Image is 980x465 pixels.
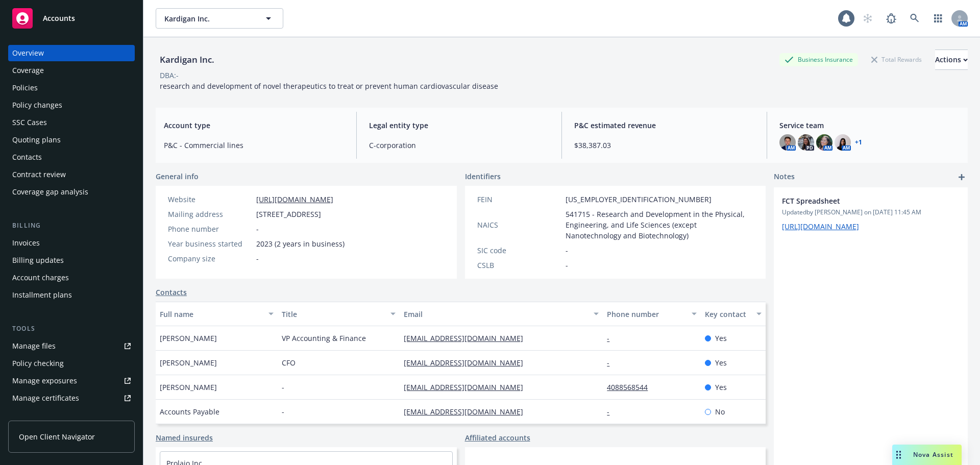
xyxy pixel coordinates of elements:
div: Manage certificates [12,390,79,406]
span: 541715 - Research and Development in the Physical, Engineering, and Life Sciences (except Nanotec... [566,209,754,241]
div: Coverage [12,62,44,79]
a: Manage claims [8,407,135,424]
span: - [566,260,568,271]
div: SIC code [477,245,561,256]
a: Start snowing [857,8,878,29]
div: Company size [168,253,252,264]
a: +1 [855,139,862,145]
span: $38,387.03 [574,140,754,151]
div: Email [404,309,587,320]
span: C-corporation [369,140,549,151]
a: Switch app [928,8,948,29]
a: Policy changes [8,97,135,113]
div: FCT SpreadsheetUpdatedby [PERSON_NAME] on [DATE] 11:45 AM[URL][DOMAIN_NAME] [774,187,968,240]
a: Installment plans [8,287,135,303]
span: - [282,406,284,417]
img: photo [816,134,832,151]
span: Manage exposures [8,373,135,389]
span: [US_EMPLOYER_IDENTIFICATION_NUMBER] [566,194,712,205]
span: Kardigan Inc. [164,13,253,24]
div: Policies [12,80,38,96]
button: Phone number [603,302,700,326]
a: [EMAIL_ADDRESS][DOMAIN_NAME] [404,382,531,392]
span: Yes [715,382,727,393]
span: P&C - Commercial lines [164,140,344,151]
span: Accounts Payable [160,406,219,417]
a: Overview [8,45,135,61]
a: Affiliated accounts [465,432,530,443]
div: Billing [8,221,135,231]
span: - [256,224,259,234]
span: Notes [774,171,795,183]
a: [EMAIL_ADDRESS][DOMAIN_NAME] [404,407,531,417]
div: Mailing address [168,209,252,219]
a: Accounts [8,4,135,33]
div: Manage files [12,338,56,354]
span: Identifiers [465,171,501,182]
span: Legal entity type [369,120,549,131]
div: FEIN [477,194,561,205]
a: - [607,407,618,417]
span: Updated by [PERSON_NAME] on [DATE] 11:45 AM [782,208,960,217]
span: Yes [715,357,727,368]
a: Policies [8,80,135,96]
div: Manage claims [12,407,64,424]
span: P&C estimated revenue [574,120,754,131]
span: CFO [282,357,296,368]
img: photo [835,134,851,151]
span: Yes [715,333,727,344]
span: 2023 (2 years in business) [256,238,345,249]
img: photo [779,134,796,151]
a: Manage files [8,338,135,354]
a: [EMAIL_ADDRESS][DOMAIN_NAME] [404,333,531,343]
span: Service team [779,120,960,131]
div: Year business started [168,238,252,249]
div: DBA: - [160,70,179,81]
span: Accounts [43,14,75,22]
button: Actions [935,50,968,70]
span: General info [156,171,199,182]
div: Policy changes [12,97,62,113]
a: add [955,171,968,183]
div: Overview [12,45,44,61]
a: [EMAIL_ADDRESS][DOMAIN_NAME] [404,358,531,368]
a: Quoting plans [8,132,135,148]
div: Contacts [12,149,42,165]
div: Actions [935,50,968,69]
div: Invoices [12,235,40,251]
span: Nova Assist [913,450,953,459]
div: Manage exposures [12,373,77,389]
a: Contract review [8,166,135,183]
span: - [256,253,259,264]
div: Coverage gap analysis [12,184,88,200]
span: No [715,406,725,417]
div: CSLB [477,260,561,271]
a: Search [904,8,925,29]
button: Nova Assist [892,445,962,465]
a: Account charges [8,270,135,286]
a: Manage certificates [8,390,135,406]
button: Email [400,302,603,326]
div: Kardigan Inc. [156,53,218,66]
a: Named insureds [156,432,213,443]
img: photo [798,134,814,151]
div: Account charges [12,270,69,286]
div: Phone number [168,224,252,234]
div: Key contact [705,309,750,320]
a: 4088568544 [607,382,656,392]
div: Quoting plans [12,132,61,148]
a: Report a Bug [881,8,901,29]
div: Installment plans [12,287,72,303]
a: Coverage [8,62,135,79]
div: Tools [8,324,135,334]
span: [STREET_ADDRESS] [256,209,321,219]
div: Business Insurance [779,53,858,66]
a: Contacts [156,287,187,298]
div: Website [168,194,252,205]
button: Key contact [701,302,766,326]
div: Billing updates [12,252,64,268]
div: Total Rewards [866,53,927,66]
span: Open Client Navigator [19,431,95,442]
div: Full name [160,309,262,320]
a: - [607,333,618,343]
